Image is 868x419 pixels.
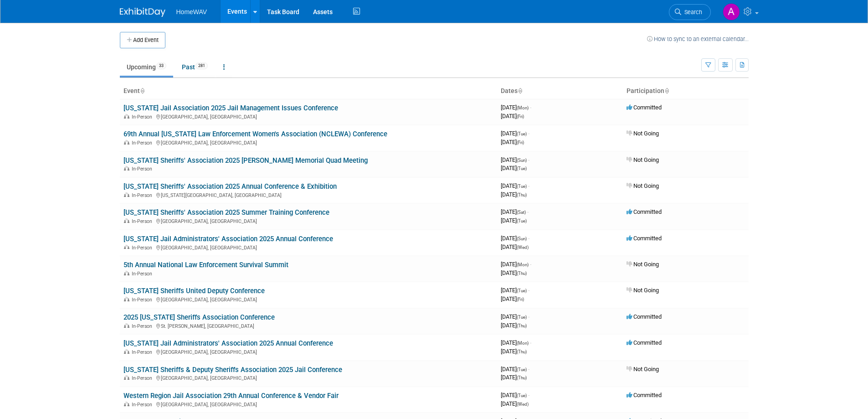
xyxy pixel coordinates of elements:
[528,156,529,163] span: -
[517,315,527,320] span: (Tue)
[501,130,529,137] span: [DATE]
[123,322,493,329] div: St. [PERSON_NAME], [GEOGRAPHIC_DATA]
[501,261,531,268] span: [DATE]
[501,313,529,320] span: [DATE]
[123,156,368,165] a: [US_STATE] Sheriffs' Association 2025 [PERSON_NAME] Memorial Quad Meeting
[517,402,529,407] span: (Wed)
[132,402,155,408] span: In-Person
[123,208,329,217] a: [US_STATE] Sheriffs' Association 2025 Summer Training Conference
[501,339,531,346] span: [DATE]
[647,36,749,42] a: How to sync to an external calendar...
[623,83,749,99] th: Participation
[528,287,529,294] span: -
[123,295,493,303] div: [GEOGRAPHIC_DATA], [GEOGRAPHIC_DATA]
[528,392,529,398] span: -
[501,113,524,119] span: [DATE]
[124,271,129,275] img: In-Person Event
[530,261,531,268] span: -
[123,366,342,374] a: [US_STATE] Sheriffs & Deputy Sheriffs Association 2025 Jail Conference
[123,287,265,295] a: [US_STATE] Sheriffs United Deputy Conference
[517,367,527,372] span: (Tue)
[132,375,155,381] span: In-Person
[501,287,529,294] span: [DATE]
[120,58,173,76] a: Upcoming33
[123,243,493,251] div: [GEOGRAPHIC_DATA], [GEOGRAPHIC_DATA]
[530,339,531,346] span: -
[627,182,659,189] span: Not Going
[120,32,165,48] button: Add Event
[123,104,338,112] a: [US_STATE] Jail Association 2025 Jail Management Issues Conference
[669,4,711,20] a: Search
[124,114,129,119] img: In-Person Event
[501,243,529,250] span: [DATE]
[517,184,527,189] span: (Tue)
[123,130,387,138] a: 69th Annual [US_STATE] Law Enforcement Women's Association (NCLEWA) Conference
[517,114,524,119] span: (Fri)
[517,166,527,171] span: (Tue)
[501,156,529,163] span: [DATE]
[517,262,529,267] span: (Mon)
[124,218,129,223] img: In-Person Event
[527,208,529,215] span: -
[517,210,526,215] span: (Sat)
[501,374,527,381] span: [DATE]
[132,245,155,251] span: In-Person
[124,245,129,249] img: In-Person Event
[132,349,155,355] span: In-Person
[501,322,527,329] span: [DATE]
[501,295,524,302] span: [DATE]
[124,375,129,380] img: In-Person Event
[132,323,155,329] span: In-Person
[627,313,662,320] span: Committed
[123,235,333,243] a: [US_STATE] Jail Administrators' Association 2025 Annual Conference
[132,271,155,277] span: In-Person
[627,156,659,163] span: Not Going
[123,139,493,146] div: [GEOGRAPHIC_DATA], [GEOGRAPHIC_DATA]
[501,182,529,189] span: [DATE]
[627,235,662,242] span: Committed
[124,166,129,171] img: In-Person Event
[517,192,527,197] span: (Thu)
[627,104,662,111] span: Committed
[124,323,129,328] img: In-Person Event
[501,366,529,372] span: [DATE]
[627,287,659,294] span: Not Going
[176,8,207,16] span: HomeWAV
[664,87,669,94] a: Sort by Participation Type
[156,62,166,69] span: 33
[124,192,129,197] img: In-Person Event
[124,349,129,354] img: In-Person Event
[501,139,524,145] span: [DATE]
[497,83,623,99] th: Dates
[132,140,155,146] span: In-Person
[517,375,527,380] span: (Thu)
[120,83,497,99] th: Event
[627,339,662,346] span: Committed
[123,348,493,355] div: [GEOGRAPHIC_DATA], [GEOGRAPHIC_DATA]
[723,3,740,21] img: Amanda Jasper
[124,402,129,406] img: In-Person Event
[517,218,527,223] span: (Tue)
[530,104,531,111] span: -
[123,339,333,347] a: [US_STATE] Jail Administrators' Association 2025 Annual Conference
[501,392,529,398] span: [DATE]
[132,192,155,198] span: In-Person
[517,140,524,145] span: (Fri)
[140,87,144,94] a: Sort by Event Name
[517,288,527,293] span: (Tue)
[501,208,529,215] span: [DATE]
[517,323,527,328] span: (Thu)
[124,297,129,301] img: In-Person Event
[123,313,275,321] a: 2025 [US_STATE] Sheriffs Association Conference
[501,217,527,224] span: [DATE]
[501,165,527,171] span: [DATE]
[501,191,527,198] span: [DATE]
[528,130,529,137] span: -
[517,271,527,276] span: (Thu)
[681,9,702,16] span: Search
[528,366,529,372] span: -
[517,341,529,346] span: (Mon)
[501,400,529,407] span: [DATE]
[132,166,155,172] span: In-Person
[175,58,215,76] a: Past281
